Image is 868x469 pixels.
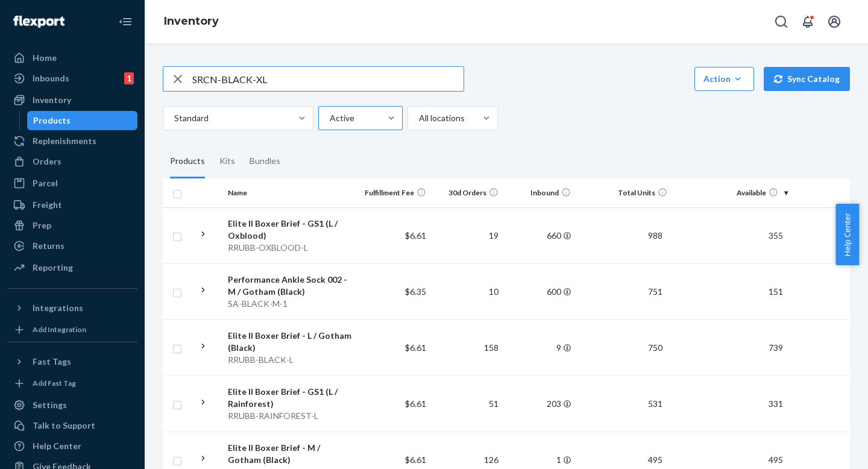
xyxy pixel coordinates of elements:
[7,152,137,171] a: Orders
[431,319,503,376] td: 158
[33,420,95,432] div: Talk to Support
[7,395,137,415] a: Settings
[33,399,67,411] div: Settings
[835,204,859,265] button: Help Center
[228,218,354,242] div: Elite II Boxer Brief - GS1 (L / Oxblood)
[643,455,667,465] span: 495
[154,4,228,39] ol: breadcrumbs
[7,216,137,235] a: Prep
[405,230,426,241] span: $6.61
[33,378,76,388] div: Add Fast Tag
[33,356,71,368] div: Fast Tags
[33,94,71,106] div: Inventory
[7,90,137,110] a: Inventory
[503,319,576,376] td: 9
[7,298,137,318] button: Integrations
[7,195,137,215] a: Freight
[228,274,354,298] div: Performance Ankle Sock 002 - M / Gotham (Black)
[796,10,820,34] button: Open notifications
[405,398,426,409] span: $6.61
[769,10,793,34] button: Open Search Box
[764,342,788,353] span: 739
[228,242,354,254] div: RRUBB-OXBLOOD-L
[228,442,354,466] div: Elite II Boxer Brief - M / Gotham (Black)
[431,376,503,432] td: 51
[33,52,57,64] div: Home
[503,207,576,263] td: 660
[219,145,235,178] div: Kits
[250,145,280,178] div: Bundles
[359,178,431,207] th: Fulfillment Fee
[431,207,503,263] td: 19
[7,69,137,88] a: Inbounds1
[405,342,426,353] span: $6.61
[643,230,667,241] span: 988
[643,286,667,297] span: 751
[576,178,672,207] th: Total Units
[764,286,788,297] span: 151
[124,72,134,84] div: 1
[33,440,81,452] div: Help Center
[228,410,354,422] div: RRUBB-RAINFOREST-L
[7,131,137,151] a: Replenishments
[7,416,137,435] a: Talk to Support
[33,219,51,231] div: Prep
[7,323,137,337] a: Add Integration
[764,455,788,465] span: 495
[33,135,96,147] div: Replenishments
[7,258,137,277] a: Reporting
[164,14,219,28] a: Inventory
[33,156,61,168] div: Orders
[503,376,576,432] td: 203
[13,16,64,28] img: Flexport logo
[703,73,745,85] div: Action
[7,436,137,456] a: Help Center
[33,302,83,314] div: Integrations
[503,263,576,319] td: 600
[33,324,86,335] div: Add Integration
[33,199,62,211] div: Freight
[418,112,419,124] input: All locations
[228,298,354,310] div: SA-BLACK-M-1
[431,263,503,319] td: 10
[503,178,576,207] th: Inbound
[228,330,354,354] div: Elite II Boxer Brief - L / Gotham (Black)
[7,352,137,371] button: Fast Tags
[173,112,174,124] input: Standard
[33,240,64,252] div: Returns
[764,230,788,241] span: 355
[672,178,793,207] th: Available
[764,67,850,91] button: Sync Catalog
[405,286,426,297] span: $6.35
[192,67,464,91] input: Search inventory by name or sku
[33,262,73,274] div: Reporting
[7,48,137,68] a: Home
[7,236,137,256] a: Returns
[228,386,354,410] div: Elite II Boxer Brief - GS1 (L / Rainforest)
[822,10,846,34] button: Open account menu
[113,10,137,34] button: Close Navigation
[643,398,667,409] span: 531
[27,111,138,130] a: Products
[33,177,58,189] div: Parcel
[228,354,354,366] div: RRUBB-BLACK-L
[7,376,137,391] a: Add Fast Tag
[694,67,754,91] button: Action
[223,178,359,207] th: Name
[643,342,667,353] span: 750
[329,112,330,124] input: Active
[7,174,137,193] a: Parcel
[764,398,788,409] span: 331
[170,145,205,178] div: Products
[33,115,71,127] div: Products
[33,72,69,84] div: Inbounds
[405,455,426,465] span: $6.61
[431,178,503,207] th: 30d Orders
